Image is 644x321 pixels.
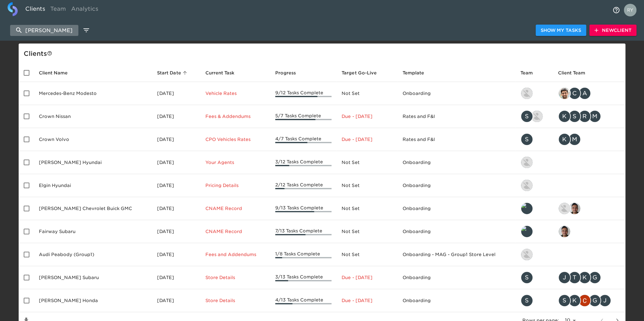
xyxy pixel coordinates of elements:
[152,243,200,266] td: [DATE]
[48,2,69,18] a: Team
[568,133,581,146] div: M
[23,2,48,18] a: Clients
[270,266,337,289] td: 3/13 Tasks Complete
[270,151,337,174] td: 3/12 Tasks Complete
[558,87,620,100] div: sandeep@simplemnt.com, clayton.mandel@roadster.com, angelique.nurse@roadster.com
[558,271,620,284] div: james.kurtenbach@schomp.com, tj.joyce@schomp.com, kevin.mand@schomp.com, george.lawton@schomp.com
[34,82,152,105] td: Mercedes-Benz Modesto
[398,266,515,289] td: Onboarding
[398,105,515,128] td: Rates and F&I
[558,133,571,146] div: K
[579,295,590,306] img: christopher.mccarthy@roadster.com
[205,297,265,304] p: Store Details
[152,151,200,174] td: [DATE]
[34,266,152,289] td: [PERSON_NAME] Subaru
[568,294,581,307] div: K
[558,202,620,215] div: nikko.foster@roadster.com, sai@simplemnt.com
[205,251,265,258] p: Fees and Addendums
[34,174,152,197] td: Elgin Hyundai
[342,69,376,77] span: Calculated based on the start date and the duration of all Tasks contained in this Hub.
[398,82,515,105] td: Onboarding
[398,220,515,243] td: Onboarding
[39,69,76,77] span: Client Name
[531,111,543,122] img: austin@roadster.com
[152,197,200,220] td: [DATE]
[270,243,337,266] td: 1/8 Tasks Complete
[520,271,548,284] div: savannah@roadster.com
[34,289,152,312] td: [PERSON_NAME] Honda
[205,274,265,281] p: Store Details
[34,128,152,151] td: Crown Volvo
[34,220,152,243] td: Fairway Subaru
[521,180,532,191] img: kevin.lo@roadster.com
[558,133,620,146] div: kwilson@crowncars.com, mcooley@crowncars.com
[541,26,581,34] span: Show My Tasks
[342,297,392,304] p: Due - [DATE]
[205,136,265,143] p: CPO Vehicles Rates
[205,205,265,212] p: CNAME Record
[558,225,620,238] div: sai@simplemnt.com
[521,249,532,260] img: nikko.foster@roadster.com
[520,248,548,261] div: nikko.foster@roadster.com
[588,271,601,284] div: G
[520,225,548,238] div: leland@roadster.com
[337,220,397,243] td: Not Set
[520,156,548,169] div: kevin.lo@roadster.com
[205,228,265,235] p: CNAME Record
[152,266,200,289] td: [DATE]
[558,294,571,307] div: S
[337,174,397,197] td: Not Set
[558,69,593,77] span: Client Team
[337,243,397,266] td: Not Set
[588,294,601,307] div: G
[157,69,189,77] span: Start Date
[609,3,624,18] button: notifications
[270,174,337,197] td: 2/12 Tasks Complete
[47,51,52,56] svg: This is a list of all of your clients and clients shared with you
[398,243,515,266] td: Onboarding - MAG - Group1 Store Level
[578,87,591,100] div: A
[337,82,397,105] td: Not Set
[520,294,548,307] div: savannah@roadster.com
[152,82,200,105] td: [DATE]
[398,128,515,151] td: Rates and F&I
[521,157,532,168] img: kevin.lo@roadster.com
[520,69,541,77] span: Team
[270,128,337,151] td: 4/7 Tasks Complete
[398,151,515,174] td: Onboarding
[520,133,533,146] div: S
[578,110,591,123] div: R
[69,2,101,18] a: Analytics
[594,26,631,34] span: New Client
[398,174,515,197] td: Onboarding
[34,105,152,128] td: Crown Nissan
[558,294,620,307] div: scott.graves@schomp.com, kevin.mand@schomp.com, christopher.mccarthy@roadster.com, george.lawton@...
[558,271,571,284] div: J
[24,49,623,59] div: Client s
[152,220,200,243] td: [DATE]
[520,294,533,307] div: S
[520,110,533,123] div: S
[578,271,591,284] div: K
[270,197,337,220] td: 9/13 Tasks Complete
[588,110,601,123] div: M
[337,197,397,220] td: Not Set
[598,294,611,307] div: J
[34,243,152,266] td: Audi Peabody (Group1)
[568,271,581,284] div: T
[205,69,234,77] span: This is the next Task in this Hub that should be completed
[520,271,533,284] div: S
[569,203,580,214] img: sai@simplemnt.com
[520,110,548,123] div: savannah@roadster.com, austin@roadster.com
[559,203,570,214] img: nikko.foster@roadster.com
[270,82,337,105] td: 9/12 Tasks Complete
[520,87,548,100] div: kevin.lo@roadster.com
[205,69,243,77] span: Current Task
[81,25,92,36] button: edit
[34,197,152,220] td: [PERSON_NAME] Chevrolet Buick GMC
[398,197,515,220] td: Onboarding
[270,220,337,243] td: 7/13 Tasks Complete
[342,113,392,120] p: Due - [DATE]
[270,289,337,312] td: 4/13 Tasks Complete
[559,88,570,99] img: sandeep@simplemnt.com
